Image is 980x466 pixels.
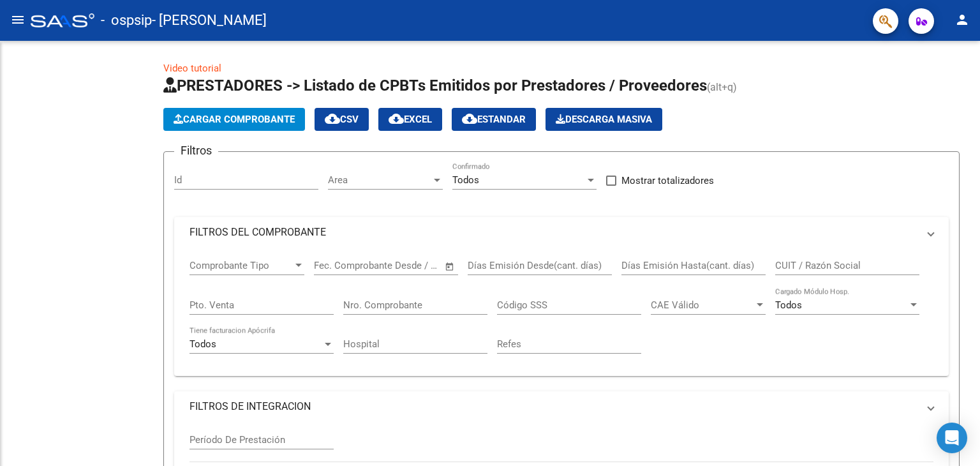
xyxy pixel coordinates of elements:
span: Comprobante Tipo [189,260,293,271]
span: Cargar Comprobante [174,114,295,125]
span: Estandar [462,114,526,125]
span: Todos [189,338,216,350]
span: Mostrar totalizadores [621,173,714,188]
span: (alt+q) [707,81,737,93]
mat-icon: cloud_download [462,111,477,126]
div: Open Intercom Messenger [937,423,967,453]
span: Todos [452,174,479,186]
mat-icon: cloud_download [389,111,404,126]
span: EXCEL [389,114,432,125]
button: EXCEL [378,108,442,131]
mat-panel-title: FILTROS DEL COMPROBANTE [189,225,918,239]
mat-expansion-panel-header: FILTROS DEL COMPROBANTE [174,217,949,248]
mat-panel-title: FILTROS DE INTEGRACION [189,400,918,414]
span: PRESTADORES -> Listado de CPBTs Emitidos por Prestadores / Proveedores [163,77,707,94]
div: FILTROS DEL COMPROBANTE [174,248,949,376]
span: Todos [775,299,802,311]
a: Video tutorial [163,63,221,74]
mat-expansion-panel-header: FILTROS DE INTEGRACION [174,391,949,422]
button: Cargar Comprobante [163,108,305,131]
button: CSV [315,108,369,131]
mat-icon: person [954,12,970,27]
mat-icon: menu [10,12,26,27]
mat-icon: cloud_download [325,111,340,126]
button: Estandar [452,108,536,131]
span: - [PERSON_NAME] [152,6,267,34]
input: Fecha inicio [314,260,366,271]
input: Fecha fin [377,260,439,271]
app-download-masive: Descarga masiva de comprobantes (adjuntos) [546,108,662,131]
span: Area [328,174,431,186]
button: Descarga Masiva [546,108,662,131]
span: Descarga Masiva [556,114,652,125]
h3: Filtros [174,142,218,160]
span: - ospsip [101,6,152,34]
span: CAE Válido [651,299,754,311]
button: Open calendar [443,259,457,274]
span: CSV [325,114,359,125]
